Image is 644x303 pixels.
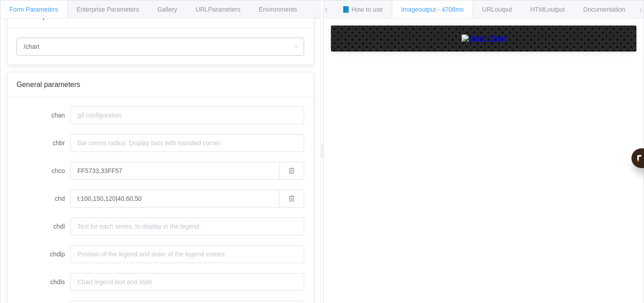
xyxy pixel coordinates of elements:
[70,273,304,291] input: Chart legend text and style
[70,134,304,152] input: Bar corner radius. Display bars with rounded corner.
[259,6,297,13] relin-origin: Environments
[70,245,304,263] input: Position of the legend and order of the legend entries
[44,81,80,88] relin-origin: parameters
[70,162,279,180] input: series colors
[70,190,279,208] input: chart data
[342,6,383,13] span: 📘 How to use
[70,106,304,124] input: gif configuration
[17,217,70,235] label: chdl
[195,6,240,13] relin-hc: URL
[495,6,512,13] relin-origin: output
[17,190,70,208] label: chd
[26,6,58,13] relin-origin: Parameters
[340,35,627,43] a: Static Chart
[401,6,438,13] relin-hc: Image
[107,6,139,13] relin-origin: Parameters
[17,162,70,180] label: chco
[76,6,105,13] relin-origin: Enterprise
[583,6,625,13] span: Documentation
[17,134,70,152] label: chbr
[17,106,70,124] label: chan
[208,6,240,13] relin-origin: Parameters
[462,35,506,43] img: Static Chart
[530,6,565,13] relin-hc: HTML
[17,38,304,56] input: Select
[419,6,436,13] relin-origin: output
[17,81,42,88] relin-origin: General
[438,6,464,13] span: - 4708ms
[157,6,177,13] relin-origin: Gallery
[9,6,24,13] relin-origin: Form
[70,217,304,235] input: Text for each series, to display in the legend
[547,6,565,13] relin-origin: output
[17,245,70,263] label: chdlp
[17,273,70,291] label: chdls
[482,6,512,13] relin-hc: URL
